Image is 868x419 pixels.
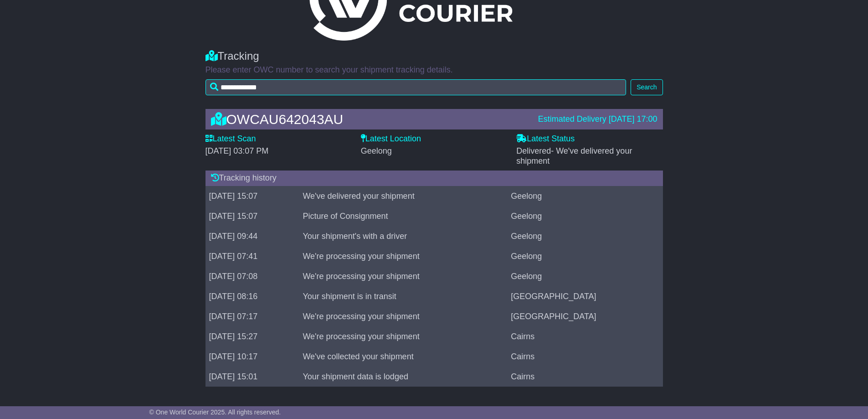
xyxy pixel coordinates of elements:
td: We've collected your shipment [299,347,507,367]
td: Cairns [507,347,663,367]
label: Latest Status [516,134,575,144]
td: Geelong [507,266,663,286]
span: Delivered [516,146,632,166]
label: Latest Location [361,134,421,144]
td: [DATE] 07:17 [205,306,299,326]
td: Your shipment is in transit [299,286,507,306]
td: Cairns [507,367,663,387]
td: [DATE] 09:44 [205,226,299,246]
div: Estimated Delivery [DATE] 17:00 [538,114,657,124]
td: We're processing your shipment [299,326,507,347]
td: [DATE] 07:08 [205,266,299,286]
td: [GEOGRAPHIC_DATA] [507,286,663,306]
td: [DATE] 15:07 [205,206,299,226]
td: Geelong [507,186,663,206]
td: Picture of Consignment [299,206,507,226]
td: Geelong [507,226,663,246]
td: Cairns [507,326,663,347]
td: Your shipment's with a driver [299,226,507,246]
label: Latest Scan [205,134,256,144]
p: Please enter OWC number to search your shipment tracking details. [205,65,663,75]
td: Your shipment data is lodged [299,367,507,387]
td: Geelong [507,246,663,266]
td: [DATE] 10:17 [205,347,299,367]
span: - We've delivered your shipment [516,146,632,166]
span: [DATE] 03:07 PM [205,146,269,155]
td: [DATE] 07:41 [205,246,299,266]
td: We're processing your shipment [299,246,507,266]
td: We've delivered your shipment [299,186,507,206]
td: [DATE] 15:01 [205,367,299,387]
div: OWCAU642043AU [206,112,534,127]
td: [DATE] 08:16 [205,286,299,306]
div: Tracking [205,50,663,63]
td: We're processing your shipment [299,306,507,326]
td: [DATE] 15:27 [205,326,299,347]
button: Search [631,79,663,95]
td: [DATE] 15:07 [205,186,299,206]
td: We're processing your shipment [299,266,507,286]
td: Geelong [507,206,663,226]
span: © One World Courier 2025. All rights reserved. [149,409,281,416]
span: Geelong [361,146,392,155]
td: [GEOGRAPHIC_DATA] [507,306,663,326]
div: Tracking history [205,171,663,186]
